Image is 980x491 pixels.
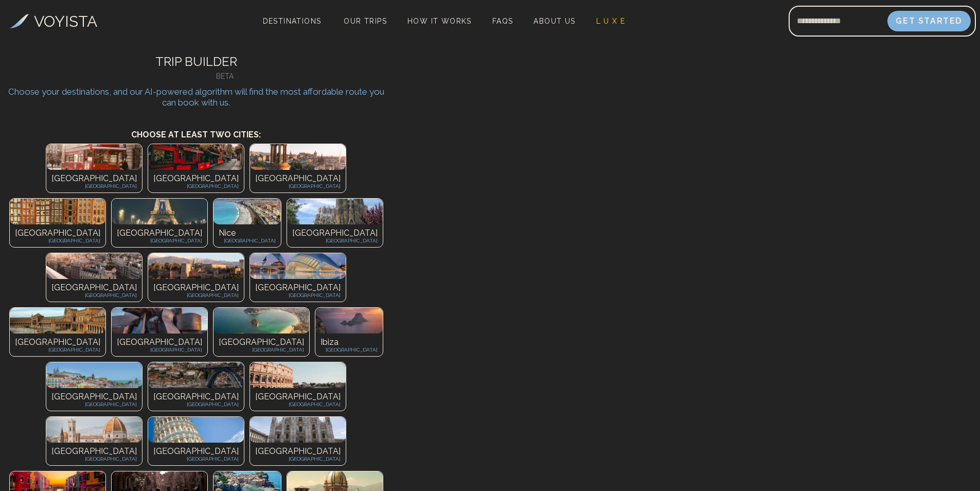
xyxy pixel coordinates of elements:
a: L U X E [592,14,630,28]
img: Photo of undefined [148,144,244,170]
p: [GEOGRAPHIC_DATA] [255,445,341,458]
p: [GEOGRAPHIC_DATA] [51,445,137,458]
p: [GEOGRAPHIC_DATA] [219,237,276,244]
span: L U X E [596,17,626,25]
p: [GEOGRAPHIC_DATA] [117,227,202,239]
p: [GEOGRAPHIC_DATA] [51,391,137,403]
p: [GEOGRAPHIC_DATA] [255,400,341,408]
img: Photo of undefined [46,144,142,170]
p: [GEOGRAPHIC_DATA] [320,346,378,354]
p: Ibiza [320,336,378,348]
p: [GEOGRAPHIC_DATA] [51,172,137,185]
span: FAQs [492,17,513,25]
img: Photo of undefined [287,199,383,224]
img: Photo of undefined [148,253,244,279]
p: [GEOGRAPHIC_DATA] [15,336,100,348]
p: [GEOGRAPHIC_DATA] [255,172,341,185]
p: [GEOGRAPHIC_DATA] [153,445,239,458]
img: Photo of undefined [112,308,207,334]
a: How It Works [403,14,476,28]
img: Photo of undefined [213,308,309,334]
img: Photo of undefined [46,417,142,443]
input: Email address [789,9,887,33]
img: Photo of undefined [46,362,142,388]
p: [GEOGRAPHIC_DATA] [153,182,239,190]
span: Destinations [259,13,326,43]
img: Photo of undefined [250,144,346,170]
p: [GEOGRAPHIC_DATA] [255,455,341,463]
p: [GEOGRAPHIC_DATA] [51,182,137,190]
p: [GEOGRAPHIC_DATA] [15,346,100,354]
a: About Us [529,14,579,28]
img: Photo of undefined [10,308,105,334]
img: Photo of undefined [10,199,105,224]
p: [GEOGRAPHIC_DATA] [51,455,137,463]
img: Photo of undefined [148,417,244,443]
img: Photo of undefined [148,362,244,388]
p: [GEOGRAPHIC_DATA] [153,172,239,185]
p: [GEOGRAPHIC_DATA] [153,400,239,408]
a: VOYISTA [10,10,97,33]
a: Our Trips [340,14,391,28]
h4: BETA [65,71,384,81]
img: Photo of undefined [315,308,383,334]
p: [GEOGRAPHIC_DATA] [117,336,202,348]
img: Photo of undefined [250,362,346,388]
span: About Us [533,17,575,25]
p: [GEOGRAPHIC_DATA] [51,282,137,294]
p: [GEOGRAPHIC_DATA] [15,237,100,244]
img: Voyista Logo [10,14,29,28]
p: [GEOGRAPHIC_DATA] [153,282,239,294]
p: [GEOGRAPHIC_DATA] [219,336,304,348]
p: Nice [219,227,276,239]
p: Choose your destinations, and our AI-powered algorithm will find the most affordable route you ca... [8,86,384,108]
img: Photo of undefined [250,253,346,279]
a: FAQs [488,14,518,28]
h3: Choose at least two cities: [8,118,384,141]
p: [GEOGRAPHIC_DATA] [117,346,202,354]
h2: TRIP BUILDER [8,52,384,71]
img: Photo of undefined [250,417,346,443]
p: [GEOGRAPHIC_DATA] [153,455,239,463]
span: Our Trips [344,17,387,25]
button: Get Started [887,11,971,31]
p: [GEOGRAPHIC_DATA] [117,237,202,244]
p: [GEOGRAPHIC_DATA] [292,237,378,244]
p: [GEOGRAPHIC_DATA] [255,282,341,294]
img: Photo of undefined [213,199,281,224]
img: Photo of undefined [46,253,142,279]
p: [GEOGRAPHIC_DATA] [292,227,378,239]
p: [GEOGRAPHIC_DATA] [51,291,137,299]
p: [GEOGRAPHIC_DATA] [51,400,137,408]
p: [GEOGRAPHIC_DATA] [255,391,341,403]
p: [GEOGRAPHIC_DATA] [255,182,341,190]
p: [GEOGRAPHIC_DATA] [255,291,341,299]
span: How It Works [407,17,472,25]
p: [GEOGRAPHIC_DATA] [15,227,100,239]
h3: VOYISTA [34,10,97,33]
p: [GEOGRAPHIC_DATA] [153,391,239,403]
img: Photo of undefined [112,199,207,224]
p: [GEOGRAPHIC_DATA] [153,291,239,299]
p: [GEOGRAPHIC_DATA] [219,346,304,354]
